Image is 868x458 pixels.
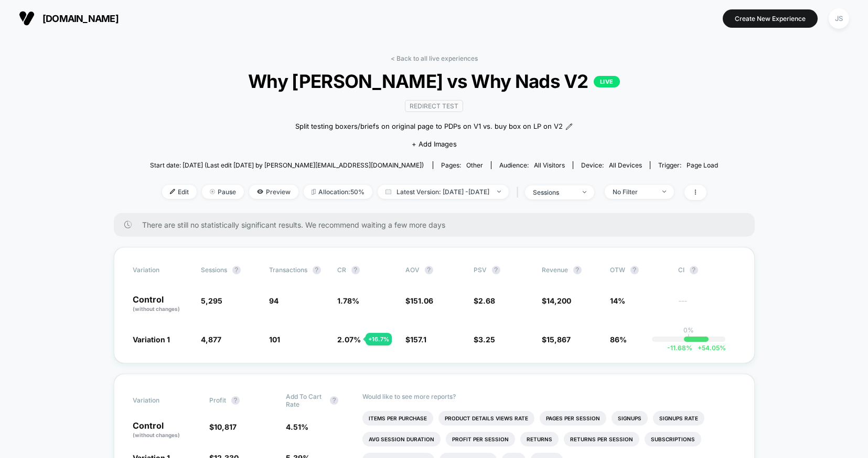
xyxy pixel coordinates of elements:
span: [DOMAIN_NAME] [42,13,119,24]
span: 4,877 [201,335,221,344]
span: 151.06 [410,296,433,305]
p: LIVE [594,76,620,87]
span: Revenue [542,266,568,274]
button: ? [330,396,338,405]
span: OTW [610,266,668,274]
span: all devices [609,161,642,169]
span: | [514,185,525,200]
p: 0% [683,326,694,334]
div: Audience: [499,161,565,169]
span: Variation [133,393,190,408]
span: -11.68 % [667,344,692,352]
p: Control [133,421,199,439]
img: end [497,191,501,193]
span: Transactions [269,266,307,274]
span: Variation [133,266,190,274]
li: Returns Per Session [564,432,639,446]
span: There are still no statistically significant results. We recommend waiting a few more days [142,220,734,229]
button: ? [630,266,639,274]
img: end [210,189,215,194]
span: Redirect Test [405,100,463,112]
li: Returns [520,432,559,446]
button: ? [492,266,500,274]
span: (without changes) [133,432,180,438]
div: + 16.7 % [366,333,392,345]
li: Items Per Purchase [362,411,433,426]
p: Would like to see more reports? [362,393,735,400]
span: Edit [162,185,197,199]
span: Latest Version: [DATE] - [DATE] [378,185,509,199]
span: Variation 1 [133,335,170,344]
img: edit [170,189,175,194]
span: Split testing boxers/briefs on original page to PDPs on V1 vs. buy box on LP on V2 [295,121,563,132]
span: $ [542,296,571,305]
span: Profit [209,396,226,404]
span: Allocation: 50% [304,185,372,199]
li: Product Details Views Rate [438,411,534,426]
span: 2.68 [478,296,495,305]
img: Visually logo [19,10,35,26]
span: 15,867 [546,335,571,344]
span: Start date: [DATE] (Last edit [DATE] by [PERSON_NAME][EMAIL_ADDRESS][DOMAIN_NAME]) [150,161,424,169]
span: 86% [610,335,627,344]
span: 101 [269,335,280,344]
div: sessions [533,188,575,196]
span: PSV [474,266,487,274]
li: Signups Rate [653,411,704,426]
li: Avg Session Duration [362,432,441,446]
span: 54.05 % [692,344,726,352]
li: Pages Per Session [540,411,606,426]
span: 10,817 [214,422,237,431]
span: 3.25 [478,335,495,344]
div: JS [829,8,849,29]
button: ? [573,266,582,274]
span: + [698,344,702,352]
span: Pause [202,185,244,199]
img: end [583,191,586,193]
img: calendar [385,189,391,194]
img: end [662,191,666,193]
div: Pages: [441,161,483,169]
button: Create New Experience [723,9,818,28]
span: 1.78 % [337,296,359,305]
span: 5,295 [201,296,222,305]
button: ? [351,266,360,274]
a: < Back to all live experiences [391,54,478,62]
div: Trigger: [658,161,718,169]
span: $ [474,296,495,305]
span: (without changes) [133,306,180,312]
span: Page Load [687,161,718,169]
span: AOV [405,266,420,274]
li: Profit Per Session [446,432,515,446]
span: --- [678,298,736,313]
p: Control [133,295,190,313]
span: + Add Images [412,140,457,148]
span: 14% [610,296,625,305]
span: 2.07 % [337,335,361,344]
span: $ [209,422,237,431]
span: Preview [249,185,298,199]
span: $ [405,296,433,305]
span: $ [542,335,571,344]
span: All Visitors [534,161,565,169]
button: ? [232,266,241,274]
span: Why [PERSON_NAME] vs Why Nads V2 [178,70,690,92]
button: JS [826,8,852,29]
button: [DOMAIN_NAME] [16,10,122,27]
span: other [466,161,483,169]
span: Device: [573,161,650,169]
span: 94 [269,296,278,305]
button: ? [313,266,321,274]
span: $ [405,335,426,344]
div: No Filter [613,188,655,196]
img: rebalance [312,189,316,195]
span: CR [337,266,346,274]
span: Sessions [201,266,227,274]
button: ? [231,396,240,405]
span: 157.1 [410,335,426,344]
button: ? [425,266,433,274]
li: Subscriptions [645,432,701,446]
button: ? [690,266,698,274]
li: Signups [612,411,648,426]
span: 14,200 [546,296,571,305]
